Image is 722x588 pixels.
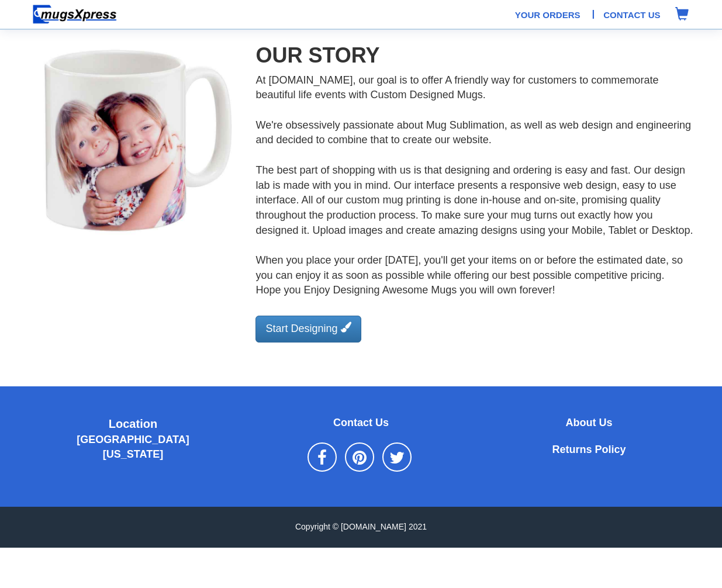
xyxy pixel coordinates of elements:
a: Contact Us [603,9,660,21]
b: Contact Us [333,417,389,428]
a: About Us [565,418,612,428]
h1: Our Story [255,44,694,67]
a: Your Orders [515,9,581,21]
img: aboutus.jpg [28,32,239,245]
a: Contact Us [333,418,389,428]
b: About Us [565,417,612,428]
span: | [592,7,595,21]
a: Home [28,9,122,18]
p: At [DOMAIN_NAME], our goal is to offer A friendly way for customers to commemorate beautiful life... [255,73,694,299]
a: Returns Policy [552,445,626,455]
div: Copyright © [DOMAIN_NAME] 2021 [19,521,703,533]
b: Returns Policy [552,444,626,455]
b: Location [109,417,157,430]
b: [GEOGRAPHIC_DATA] [US_STATE] [77,434,189,461]
img: mugsexpress logo [32,4,118,25]
a: Start Designing [255,316,361,343]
